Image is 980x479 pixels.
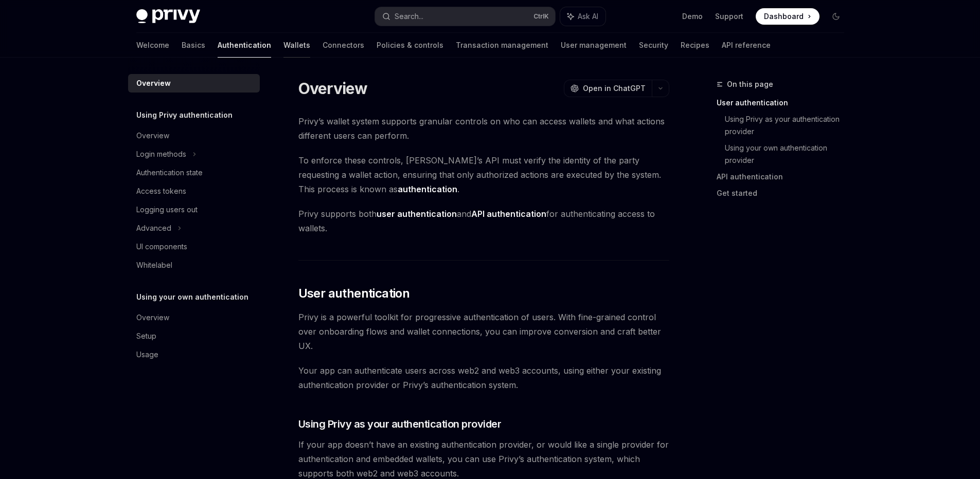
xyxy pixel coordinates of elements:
[298,417,502,431] span: Using Privy as your authentication provider
[136,167,203,179] div: Authentication state
[128,237,260,256] a: UI components
[578,11,598,22] span: Ask AI
[136,9,200,24] img: dark logo
[725,111,852,140] a: Using Privy as your authentication provider
[717,95,852,111] a: User authentication
[398,184,457,194] strong: authentication
[717,185,852,201] a: Get started
[471,209,546,219] strong: API authentication
[136,204,198,216] div: Logging users out
[128,308,260,327] a: Overview
[136,130,169,142] div: Overview
[182,33,205,58] a: Basics
[727,78,773,90] span: On this page
[681,33,709,58] a: Recipes
[561,33,627,58] a: User management
[128,256,260,274] a: Whitelabel
[136,259,172,271] div: Whitelabel
[583,83,646,94] span: Open in ChatGPT
[756,8,819,25] a: Dashboard
[456,33,548,58] a: Transaction management
[128,327,260,345] a: Setup
[533,12,549,21] span: Ctrl K
[136,148,186,160] div: Login methods
[828,8,844,25] button: Toggle dark mode
[136,311,169,324] div: Overview
[377,209,457,219] strong: user authentication
[682,11,703,22] a: Demo
[639,33,668,58] a: Security
[136,185,186,197] div: Access tokens
[564,80,652,97] button: Open in ChatGPT
[764,11,804,22] span: Dashboard
[128,200,260,219] a: Logging users out
[298,310,669,353] span: Privy is a powerful toolkit for progressive authentication of users. With fine-grained control ov...
[128,74,260,93] a: Overview
[136,222,171,234] div: Advanced
[725,140,852,169] a: Using your own authentication provider
[283,33,310,58] a: Wallets
[722,33,771,58] a: API reference
[298,207,669,235] span: Privy supports both and for authenticating access to wallets.
[395,10,423,23] div: Search...
[298,285,410,302] span: User authentication
[128,126,260,145] a: Overview
[136,77,171,89] div: Overview
[323,33,364,58] a: Connectors
[298,114,669,143] span: Privy’s wallet system supports granular controls on who can access wallets and what actions diffe...
[136,330,156,342] div: Setup
[298,153,669,196] span: To enforce these controls, [PERSON_NAME]’s API must verify the identity of the party requesting a...
[128,182,260,200] a: Access tokens
[717,169,852,185] a: API authentication
[218,33,271,58] a: Authentication
[136,348,158,361] div: Usage
[298,79,368,98] h1: Overview
[128,163,260,182] a: Authentication state
[136,33,169,58] a: Welcome
[560,7,605,26] button: Ask AI
[136,291,248,303] h5: Using your own authentication
[715,11,743,22] a: Support
[136,109,233,121] h5: Using Privy authentication
[136,241,187,253] div: UI components
[377,33,443,58] a: Policies & controls
[375,7,555,26] button: Search...CtrlK
[298,363,669,392] span: Your app can authenticate users across web2 and web3 accounts, using either your existing authent...
[128,345,260,364] a: Usage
